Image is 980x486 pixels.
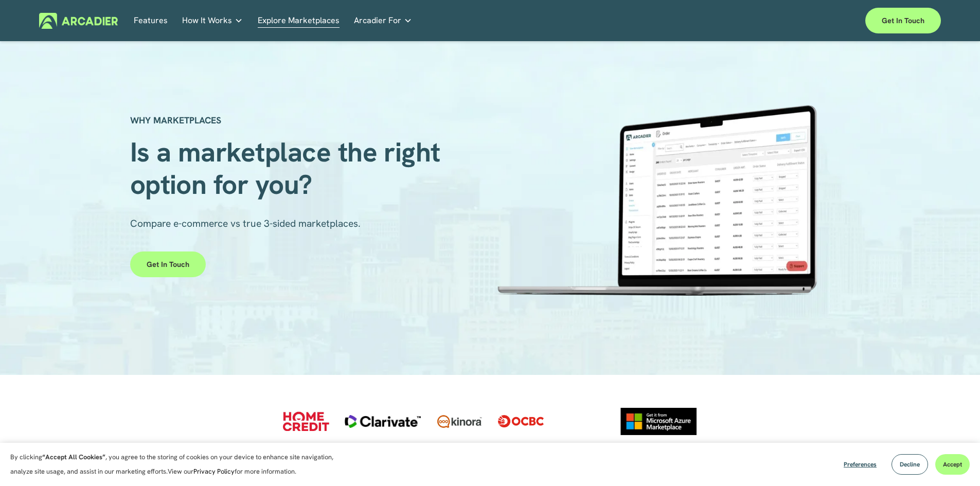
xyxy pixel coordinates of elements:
button: Accept [935,454,970,475]
span: Accept [943,460,962,469]
a: Explore Marketplaces [258,13,340,29]
a: Get in touch [130,251,206,277]
img: Arcadier [39,13,118,29]
button: Preferences [836,454,884,475]
strong: “Accept All Cookies” [42,453,105,461]
a: Get in touch [865,8,941,33]
span: Decline [900,460,920,469]
span: Compare e-commerce vs true 3-sided marketplaces. [130,217,361,230]
a: folder dropdown [182,13,243,29]
span: Arcadier For [354,13,401,28]
span: Is a marketplace the right option for you? [130,134,448,202]
span: Preferences [844,460,877,469]
strong: WHY MARKETPLACES [130,114,221,126]
a: Privacy Policy [193,467,235,476]
a: folder dropdown [354,13,412,29]
span: How It Works [182,13,232,28]
p: By clicking , you agree to the storing of cookies on your device to enhance site navigation, anal... [10,450,345,479]
button: Decline [892,454,928,475]
a: Features [134,13,168,29]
